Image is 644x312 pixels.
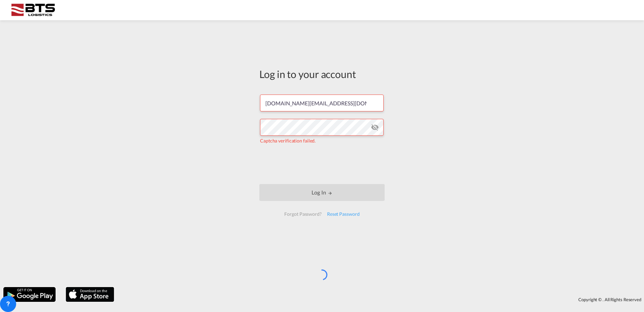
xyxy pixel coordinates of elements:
[282,208,324,220] div: Forgot Password?
[259,67,385,81] div: Log in to your account
[65,286,115,303] img: apple.png
[271,151,373,177] iframe: reCAPTCHA
[260,95,384,111] input: Enter email/phone number
[324,208,362,220] div: Reset Password
[371,123,379,131] md-icon: icon-eye-off
[10,3,56,18] img: cdcc71d0be7811ed9adfbf939d2aa0e8.png
[260,138,316,144] span: Captcha verification failed.
[259,184,385,201] button: LOGIN
[118,294,644,305] div: Copyright © . All Rights Reserved
[3,286,56,303] img: google.png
